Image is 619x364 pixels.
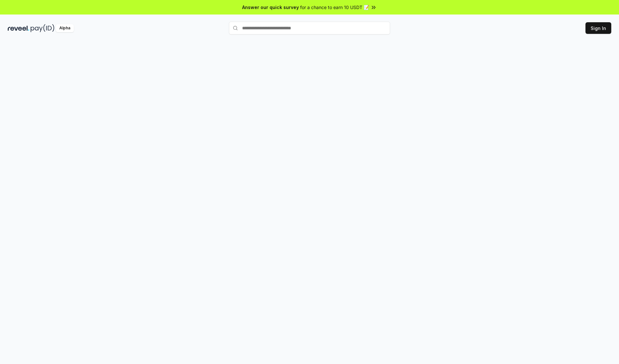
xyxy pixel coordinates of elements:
img: reveel_dark [8,24,29,32]
span: for a chance to earn 10 USDT 📝 [300,4,369,11]
button: Sign In [585,22,611,34]
span: Answer our quick survey [242,4,299,11]
img: pay_id [31,24,54,32]
div: Alpha [56,24,74,32]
